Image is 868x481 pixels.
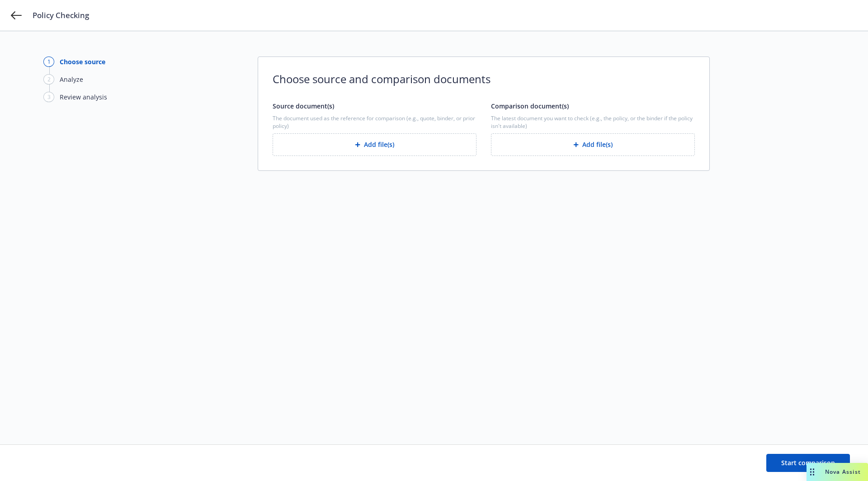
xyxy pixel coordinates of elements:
div: 3 [43,92,54,102]
button: Add file(s) [273,133,476,156]
span: Nova Assist [825,468,861,476]
div: Choose source [60,57,105,66]
span: The document used as the reference for comparison (e.g., quote, binder, or prior policy) [273,114,476,130]
div: 2 [43,74,54,85]
span: Start comparison [781,458,835,467]
span: The latest document you want to check (e.g., the policy, or the binder if the policy isn't availa... [491,114,695,130]
span: Source document(s) [273,102,334,110]
span: Policy Checking [33,10,89,21]
div: Analyze [60,75,83,84]
button: Nova Assist [807,463,868,481]
button: Add file(s) [491,133,695,156]
span: Comparison document(s) [491,102,569,110]
div: Drag to move [807,463,818,481]
div: Review analysis [60,92,107,102]
span: Choose source and comparison documents [273,71,695,87]
div: 1 [43,57,54,67]
button: Start comparison [766,454,850,472]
